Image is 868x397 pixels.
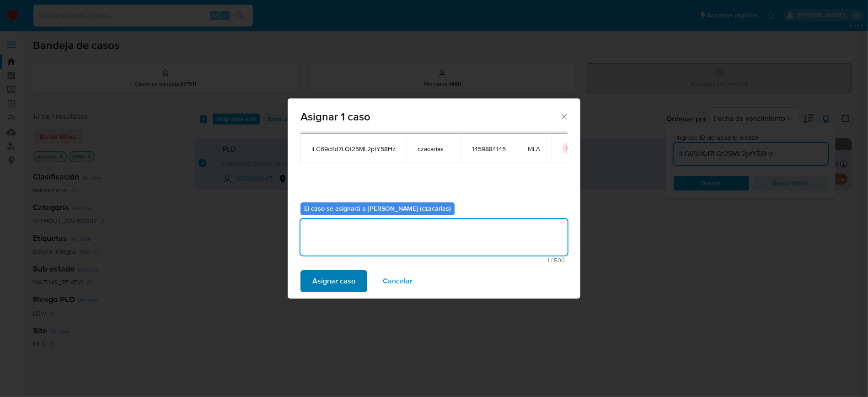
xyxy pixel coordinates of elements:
[300,111,560,122] span: Asignar 1 caso
[383,271,413,291] span: Cancelar
[312,271,355,291] span: Asignar caso
[303,257,565,263] span: Máximo 500 caracteres
[528,145,540,153] span: MLA
[304,204,451,213] b: El caso se asignará a [PERSON_NAME] (czacarias)
[472,145,506,153] span: 1459884145
[288,98,580,299] div: assign-modal
[311,145,396,153] span: iLG69cKd7LQt25ML2ptY58Hz
[300,270,367,292] button: Asignar caso
[371,270,424,292] button: Cancelar
[418,145,450,153] span: czacarias
[562,143,573,154] button: icon-button
[560,112,568,120] button: Cerrar ventana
